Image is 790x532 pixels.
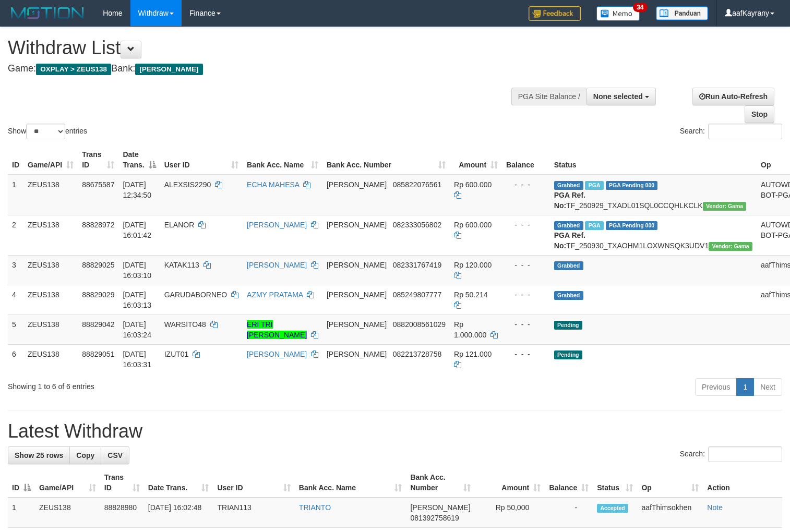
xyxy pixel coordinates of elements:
[554,221,583,230] span: Grabbed
[450,145,502,175] th: Amount: activate to sort column ascending
[123,350,151,369] span: [DATE] 16:03:31
[709,242,752,251] span: Vendor URL: https://trx31.1velocity.biz
[454,261,492,269] span: Rp 120.000
[554,261,583,270] span: Grabbed
[247,350,307,358] a: [PERSON_NAME]
[550,145,757,175] th: Status
[213,468,294,498] th: User ID: activate to sort column ascending
[164,291,228,299] span: GARUDABORNEO
[247,221,307,229] a: [PERSON_NAME]
[506,260,546,270] div: - - -
[8,255,23,285] td: 3
[393,291,441,299] span: Copy 085249807777 to clipboard
[703,468,782,498] th: Action
[506,220,546,230] div: - - -
[454,350,492,358] span: Rp 121.000
[26,124,65,139] select: Showentries
[23,285,78,315] td: ZEUS138
[69,446,101,464] a: Copy
[327,180,387,189] span: [PERSON_NAME]
[82,320,114,329] span: 88829042
[8,421,782,442] h1: Latest Withdraw
[393,261,441,269] span: Copy 082331767419 to clipboard
[23,255,78,285] td: ZEUS138
[475,498,545,528] td: Rp 50,000
[8,315,23,344] td: 5
[247,180,299,189] a: ECHA MAHESA
[164,261,199,269] span: KATAK113
[529,6,581,21] img: Feedback.jpg
[393,350,441,358] span: Copy 082213728758 to clipboard
[23,315,78,344] td: ZEUS138
[247,261,307,269] a: [PERSON_NAME]
[680,446,782,462] label: Search:
[82,350,114,358] span: 88829051
[23,175,78,215] td: ZEUS138
[8,446,70,464] a: Show 25 rows
[82,221,114,229] span: 88828972
[745,105,774,123] a: Stop
[36,64,111,75] span: OXPLAY > ZEUS138
[406,468,475,498] th: Bank Acc. Number: activate to sort column ascending
[299,503,331,512] a: TRIANTO
[144,498,213,528] td: [DATE] 16:02:48
[585,181,603,190] span: Marked by aafpengsreynich
[475,468,545,498] th: Amount: activate to sort column ascending
[637,468,703,498] th: Op: activate to sort column ascending
[8,175,23,215] td: 1
[8,124,87,139] label: Show entries
[100,498,144,528] td: 88828980
[160,145,243,175] th: User ID: activate to sort column ascending
[593,92,643,101] span: None selected
[35,468,100,498] th: Game/API: activate to sort column ascending
[550,175,757,215] td: TF_250929_TXADL01SQL0CCQHLKCLK
[123,320,151,339] span: [DATE] 16:03:24
[8,468,35,498] th: ID: activate to sort column descending
[454,320,486,339] span: Rp 1.000.000
[76,451,94,460] span: Copy
[692,88,774,105] a: Run Auto-Refresh
[164,221,195,229] span: ELANOR
[596,6,640,21] img: Button%20Memo.svg
[736,378,754,396] a: 1
[82,291,114,299] span: 88829029
[327,291,387,299] span: [PERSON_NAME]
[8,344,23,374] td: 6
[8,377,321,392] div: Showing 1 to 6 of 6 entries
[164,350,189,358] span: IZUT01
[511,88,586,105] div: PGA Site Balance /
[107,451,123,460] span: CSV
[82,261,114,269] span: 88829025
[35,498,100,528] td: ZEUS138
[554,321,582,330] span: Pending
[144,468,213,498] th: Date Trans.: activate to sort column ascending
[8,145,23,175] th: ID
[101,446,129,464] a: CSV
[78,145,118,175] th: Trans ID: activate to sort column ascending
[454,291,488,299] span: Rp 50.214
[506,319,546,330] div: - - -
[550,215,757,255] td: TF_250930_TXAOHM1LOXWNSQK3UDV1
[118,145,160,175] th: Date Trans.: activate to sort column descending
[753,378,782,396] a: Next
[554,181,583,190] span: Grabbed
[8,285,23,315] td: 4
[8,5,87,21] img: MOTION_logo.png
[393,320,446,329] span: Copy 0882008561029 to clipboard
[247,291,303,299] a: AZMY PRATAMA
[23,215,78,255] td: ZEUS138
[637,498,703,528] td: aafThimsokhen
[703,202,747,211] span: Vendor URL: https://trx31.1velocity.biz
[247,320,307,339] a: ERI TRI [PERSON_NAME]
[123,221,151,239] span: [DATE] 16:01:42
[554,231,585,250] b: PGA Ref. No:
[545,468,593,498] th: Balance: activate to sort column ascending
[213,498,294,528] td: TRIAN113
[597,504,628,513] span: Accepted
[593,468,637,498] th: Status: activate to sort column ascending
[506,179,546,190] div: - - -
[506,349,546,359] div: - - -
[410,514,459,522] span: Copy 081392758619 to clipboard
[8,64,516,74] h4: Game: Bank:
[708,124,782,139] input: Search:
